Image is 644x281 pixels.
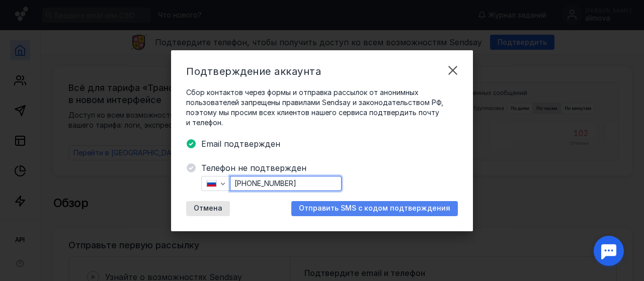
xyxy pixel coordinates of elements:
span: Email подтвержден [201,138,458,150]
span: Подтверждение аккаунта [186,65,321,77]
span: Отправить SMS с кодом подтверждения [299,204,450,213]
button: Отправить SMS с кодом подтверждения [291,201,458,216]
button: Отмена [186,201,230,216]
span: Телефон не подтвержден [201,162,458,174]
span: Отмена [194,204,222,213]
span: Сбор контактов через формы и отправка рассылок от анонимных пользователей запрещены правилами Sen... [186,87,458,128]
